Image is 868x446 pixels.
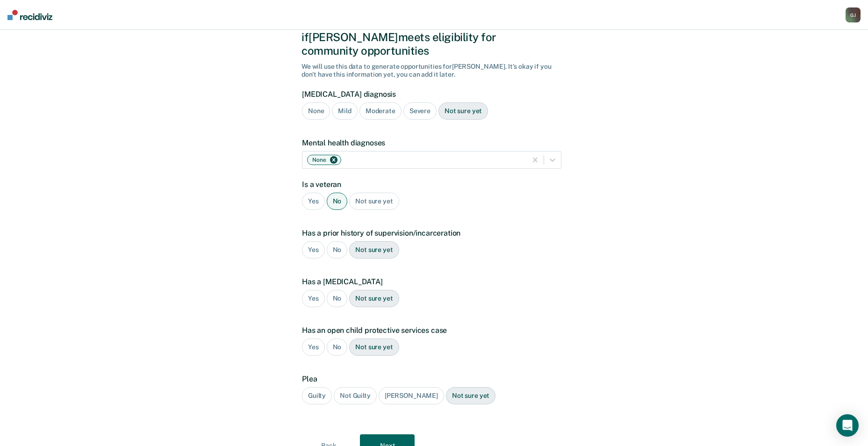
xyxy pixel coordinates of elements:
[302,229,561,237] label: Has a prior history of supervision/incarceration
[379,387,444,404] div: [PERSON_NAME]
[301,63,567,79] div: We will use this data to generate opportunities for [PERSON_NAME] . It's okay if you don't have t...
[334,387,377,404] div: Not Guilty
[329,157,339,163] div: Remove None
[349,338,399,356] div: Not sure yet
[302,277,561,286] label: Has a [MEDICAL_DATA]
[327,241,348,259] div: No
[302,241,325,259] div: Yes
[302,138,561,147] label: Mental health diagnoses
[302,180,561,189] label: Is a veteran
[309,155,327,165] div: None
[327,338,348,356] div: No
[7,10,52,20] img: Recidiviz
[302,290,325,307] div: Yes
[846,7,861,22] div: G J
[302,387,332,404] div: Guilty
[349,290,399,307] div: Not sure yet
[846,7,861,22] button: GJ
[438,102,488,120] div: Not sure yet
[349,241,399,259] div: Not sure yet
[302,102,330,120] div: None
[302,338,325,356] div: Yes
[403,102,437,120] div: Severe
[359,102,402,120] div: Moderate
[327,290,348,307] div: No
[446,387,495,404] div: Not sure yet
[349,193,399,210] div: Not sure yet
[301,17,567,57] div: A few more details to determine if [PERSON_NAME] meets eligibility for community opportunities
[836,414,859,437] div: Open Intercom Messenger
[302,374,561,383] label: Plea
[302,90,561,99] label: [MEDICAL_DATA] diagnosis
[302,326,561,335] label: Has an open child protective services case
[332,102,357,120] div: Mild
[327,193,348,210] div: No
[302,193,325,210] div: Yes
